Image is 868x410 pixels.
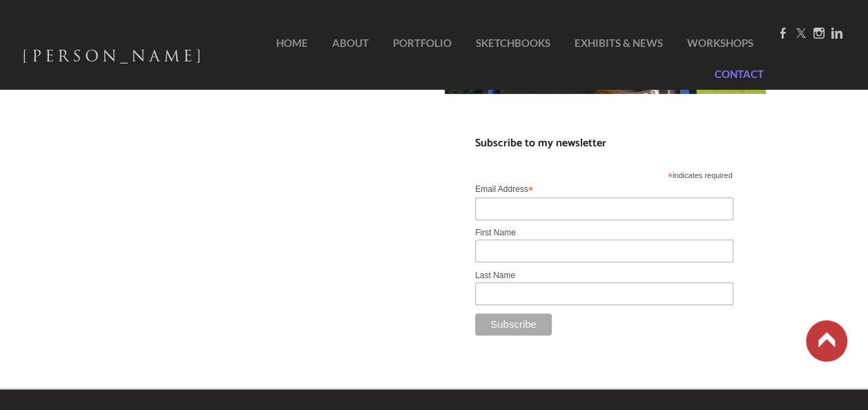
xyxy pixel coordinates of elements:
[564,28,673,59] a: Exhibits & News
[255,28,318,59] a: Home
[475,134,606,153] font: Subscribe to my newsletter
[22,43,205,74] a: [PERSON_NAME]
[813,27,824,40] a: Instagram
[475,168,732,181] div: indicates required
[475,271,732,280] label: Last Name
[677,28,764,59] a: Workshops
[465,28,561,59] a: SketchBooks
[704,59,764,90] a: Contact
[475,181,732,195] label: Email Address
[831,27,842,40] a: Linkedin
[475,228,732,237] label: First Name
[778,27,789,40] a: Facebook
[322,28,379,59] a: About
[475,313,552,335] input: Subscribe
[22,44,205,68] span: [PERSON_NAME]
[795,27,807,40] a: Twitter
[383,28,462,59] a: Portfolio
